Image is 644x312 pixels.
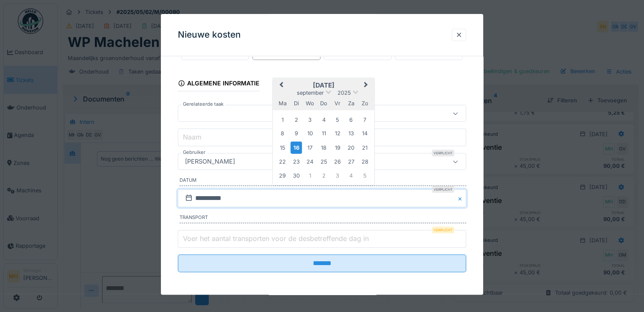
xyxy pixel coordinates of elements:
[276,128,288,139] div: Choose maandag 8 september 2025
[359,142,370,153] div: Choose zondag 21 september 2025
[332,114,343,126] div: Choose vrijdag 5 september 2025
[276,156,288,167] div: Choose maandag 22 september 2025
[334,48,382,56] div: Externe factuur
[318,128,329,139] div: Choose donderdag 11 september 2025
[345,98,357,109] div: zaterdag
[304,170,315,181] div: Choose woensdag 1 oktober 2025
[332,142,343,153] div: Choose vrijdag 19 september 2025
[304,128,315,139] div: Choose woensdag 10 september 2025
[359,128,370,139] div: Choose zondag 14 september 2025
[276,170,288,181] div: Choose maandag 29 september 2025
[276,113,372,182] div: Month september, 2025
[359,98,370,109] div: zondag
[318,114,329,126] div: Choose donderdag 4 september 2025
[318,170,329,181] div: Choose donderdag 2 oktober 2025
[178,77,260,91] div: Algemene informatie
[290,128,302,139] div: Choose dinsdag 9 september 2025
[360,79,374,93] button: Next Month
[270,48,303,56] div: Transport
[273,82,374,89] h2: [DATE]
[290,156,302,167] div: Choose dinsdag 23 september 2025
[182,157,238,167] div: [PERSON_NAME]
[432,186,454,193] div: Verplicht
[181,149,207,156] label: Gebruiker
[457,189,466,207] button: Close
[318,156,329,167] div: Choose donderdag 25 september 2025
[276,98,288,109] div: maandag
[345,114,357,126] div: Choose zaterdag 6 september 2025
[304,142,315,153] div: Choose woensdag 17 september 2025
[359,170,370,181] div: Choose zondag 5 oktober 2025
[304,98,315,109] div: woensdag
[178,30,241,40] h3: Nieuwe kosten
[181,233,370,244] label: Voer het aantal transporten voor de desbetreffende dag in
[432,150,454,157] div: Verplicht
[332,98,343,109] div: vrijdag
[318,142,329,153] div: Choose donderdag 18 september 2025
[304,114,315,126] div: Choose woensdag 3 september 2025
[413,48,445,56] div: Materiaal
[332,170,343,181] div: Choose vrijdag 3 oktober 2025
[359,114,370,126] div: Choose zondag 7 september 2025
[290,98,302,109] div: dinsdag
[181,132,203,142] label: Naam
[318,98,329,109] div: donderdag
[332,156,343,167] div: Choose vrijdag 26 september 2025
[345,170,357,181] div: Choose zaterdag 4 oktober 2025
[181,101,225,108] label: Gerelateerde taak
[345,128,357,139] div: Choose zaterdag 13 september 2025
[180,177,466,186] label: Datum
[290,170,302,181] div: Choose dinsdag 30 september 2025
[337,90,351,96] span: 2025
[290,142,302,154] div: Choose dinsdag 16 september 2025
[359,156,370,167] div: Choose zondag 28 september 2025
[180,214,466,223] label: Transport
[332,128,343,139] div: Choose vrijdag 12 september 2025
[290,114,302,126] div: Choose dinsdag 2 september 2025
[205,48,226,56] div: Uren
[274,79,287,93] button: Previous Month
[304,156,315,167] div: Choose woensdag 24 september 2025
[296,90,323,96] span: september
[276,142,288,153] div: Choose maandag 15 september 2025
[345,142,357,153] div: Choose zaterdag 20 september 2025
[345,156,357,167] div: Choose zaterdag 27 september 2025
[432,227,454,233] div: Verplicht
[276,114,288,126] div: Choose maandag 1 september 2025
